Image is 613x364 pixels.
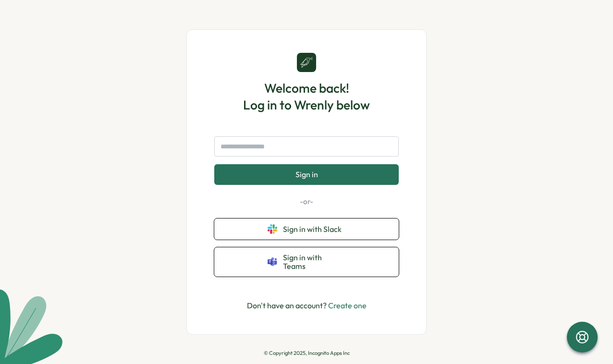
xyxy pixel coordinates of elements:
p: -or- [214,196,399,207]
span: Sign in with Slack [283,225,345,233]
p: Don't have an account? [247,300,367,312]
button: Sign in with Slack [214,218,399,240]
span: Sign in with Teams [283,253,345,271]
button: Sign in [214,164,399,184]
p: © Copyright 2025, Incognito Apps Inc [264,350,350,356]
span: Sign in [295,170,318,179]
a: Create one [328,301,367,310]
h1: Welcome back! Log in to Wrenly below [243,80,370,113]
button: Sign in with Teams [214,247,399,277]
